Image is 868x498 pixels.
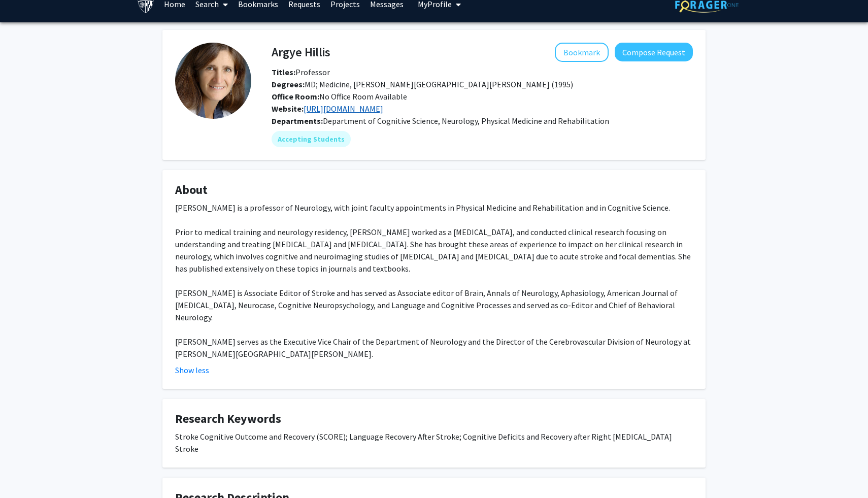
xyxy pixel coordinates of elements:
h4: Research Keywords [175,412,693,426]
span: No Office Room Available [272,91,407,102]
span: Professor [272,67,330,77]
button: Add Argye Hillis to Bookmarks [555,43,609,62]
a: Opens in a new tab [304,104,383,114]
div: Stroke Cognitive Outcome and Recovery (SCORE); Language Recovery After Stroke; Cognitive Deficits... [175,430,693,455]
b: Degrees: [272,79,305,89]
b: Website: [272,104,304,114]
iframe: Chat [8,452,43,490]
div: [PERSON_NAME] is a professor of Neurology, with joint faculty appointments in Physical Medicine a... [175,202,693,360]
span: Department of Cognitive Science, Neurology, Physical Medicine and Rehabilitation [323,116,609,126]
span: MD; Medicine, [PERSON_NAME][GEOGRAPHIC_DATA][PERSON_NAME] (1995) [272,79,573,89]
h4: About [175,183,693,197]
b: Titles: [272,67,295,77]
b: Departments: [272,116,323,126]
button: Show less [175,364,209,376]
button: Compose Request to Argye Hillis [615,43,693,61]
h4: Argye Hillis [272,43,330,61]
mat-chip: Accepting Students [272,131,351,147]
img: Profile Picture [175,43,251,119]
b: Office Room: [272,91,319,102]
